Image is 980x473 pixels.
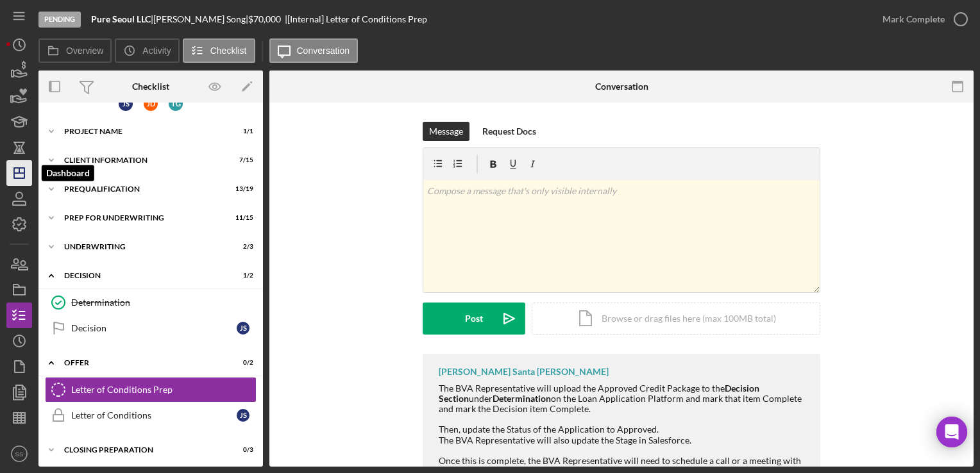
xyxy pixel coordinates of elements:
[237,409,249,422] div: J S
[132,81,169,92] div: Checklist
[64,156,221,164] div: Client Information
[45,402,257,428] a: Letter of ConditionsJS
[423,303,525,335] button: Post
[230,272,253,279] div: 1 / 2
[297,46,350,56] label: Conversation
[230,156,253,164] div: 7 / 15
[210,46,247,56] label: Checklist
[45,315,257,341] a: DecisionJS
[144,97,158,111] div: J D
[71,297,256,308] div: Determination
[153,14,248,24] div: [PERSON_NAME] Song |
[230,359,253,367] div: 0 / 2
[64,128,221,135] div: Project Name
[45,377,257,402] a: Letter of Conditions Prep
[493,393,551,404] strong: Determination
[45,290,257,315] a: Determination
[465,303,483,335] div: Post
[71,323,237,333] div: Decision
[230,214,253,222] div: 11 / 15
[429,122,463,141] div: Message
[439,424,807,445] div: Then, update the Status of the Application to Approved. The BVA Representative will also update t...
[91,13,151,24] b: Pure Seoul LLC
[870,6,974,32] button: Mark Complete
[38,38,112,63] button: Overview
[482,122,536,141] div: Request Docs
[230,185,253,193] div: 13 / 19
[883,6,945,32] div: Mark Complete
[64,185,221,193] div: Prequalification
[15,451,24,458] text: SS
[439,367,609,377] div: [PERSON_NAME] Santa [PERSON_NAME]
[595,81,648,92] div: Conversation
[230,128,253,135] div: 1 / 1
[476,122,543,141] button: Request Docs
[64,446,221,454] div: Closing Preparation
[439,383,807,414] div: The BVA Representative will upload the Approved Credit Package to the under on the Loan Applicati...
[269,38,359,63] button: Conversation
[115,38,179,63] button: Activity
[183,38,255,63] button: Checklist
[64,272,221,279] div: Decision
[64,243,221,251] div: Underwriting
[119,97,133,111] div: J S
[248,13,281,24] span: $70,000
[936,417,967,447] div: Open Intercom Messenger
[71,410,237,420] div: Letter of Conditions
[38,12,81,28] div: Pending
[66,46,103,56] label: Overview
[237,322,249,335] div: J S
[64,359,221,367] div: Offer
[230,446,253,454] div: 0 / 3
[71,385,256,395] div: Letter of Conditions Prep
[439,383,759,404] strong: Decision Section
[64,214,221,222] div: Prep for Underwriting
[423,122,469,141] button: Message
[6,441,32,467] button: SS
[230,243,253,251] div: 2 / 3
[169,97,183,111] div: T G
[285,14,427,24] div: | [Internal] Letter of Conditions Prep
[91,14,153,24] div: |
[142,46,171,56] label: Activity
